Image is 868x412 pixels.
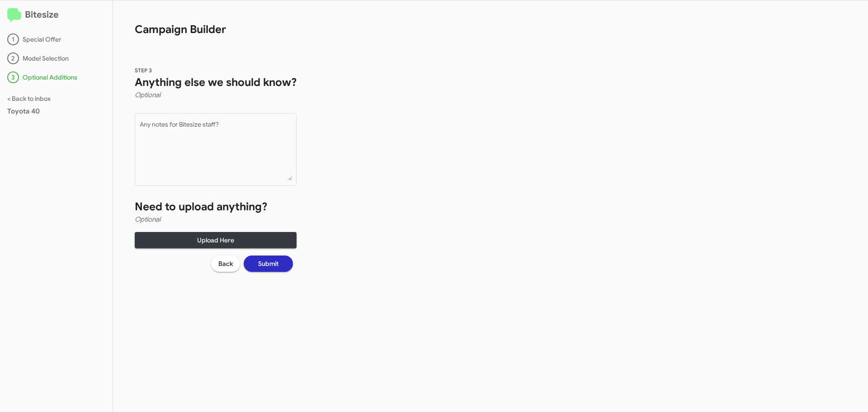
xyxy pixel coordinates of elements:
[135,199,297,214] h1: Need to upload anything?
[7,52,105,64] div: Model Selection
[7,95,51,103] a: < Back to inbox
[211,256,240,272] button: Back
[7,71,19,83] div: 3
[7,8,21,23] img: logo-minimal.svg
[135,232,297,248] button: Upload Here
[7,8,105,23] h2: Bitesize
[135,75,297,90] h1: Anything else we should know?
[135,67,152,74] span: STEP 3
[113,0,318,37] h1: Campaign Builder
[135,214,297,225] h4: Optional
[7,107,105,116] div: Toyota 40
[7,33,105,45] div: Special Offer
[244,256,293,272] button: Submit
[142,232,289,248] span: Upload Here
[218,256,233,272] span: Back
[7,52,19,64] div: 2
[258,256,278,272] span: Submit
[7,71,105,83] div: Optional Additions
[7,33,19,45] div: 1
[135,90,297,100] h4: Optional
